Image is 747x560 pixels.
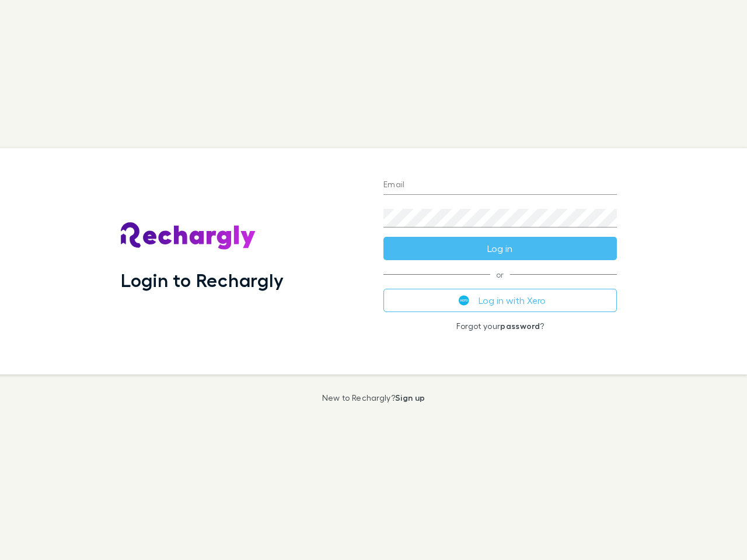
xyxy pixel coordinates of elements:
span: or [383,274,617,275]
p: New to Rechargly? [322,393,425,402]
img: Rechargly's Logo [121,222,256,250]
img: Xero's logo [459,295,469,306]
button: Log in with Xero [383,289,617,312]
a: Sign up [395,393,425,402]
button: Log in [383,237,617,260]
p: Forgot your ? [383,321,617,331]
a: password [500,321,540,331]
h1: Login to Rechargly [121,269,284,291]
